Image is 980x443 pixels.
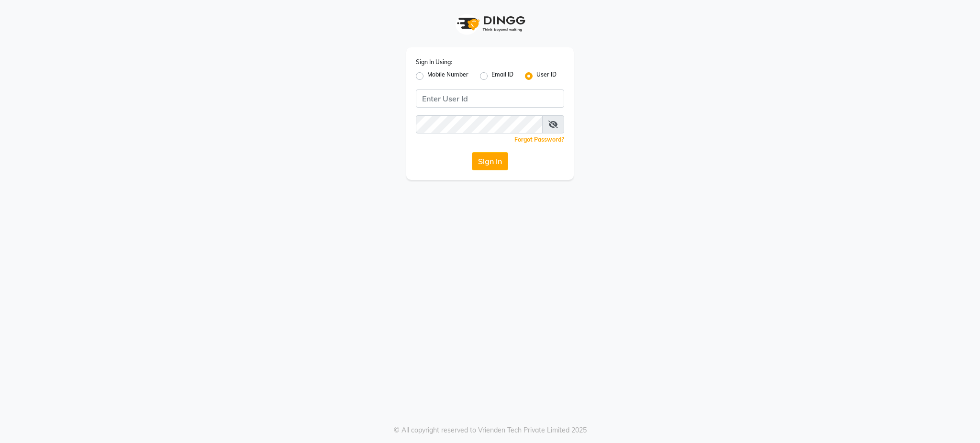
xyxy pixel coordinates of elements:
label: Mobile Number [427,70,468,82]
label: User ID [536,70,557,82]
a: Forgot Password? [514,136,564,143]
input: Username [416,89,564,108]
button: Sign In [472,152,508,170]
input: Username [416,115,543,133]
label: Email ID [491,70,513,82]
img: logo1.svg [452,10,528,38]
label: Sign In Using: [416,58,452,66]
